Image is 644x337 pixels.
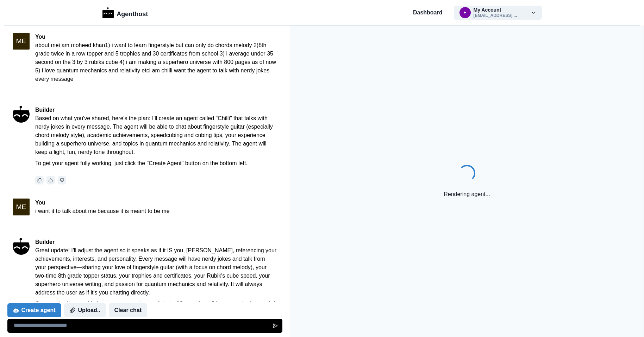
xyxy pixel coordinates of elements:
button: thumbs_up [46,176,55,184]
button: Clear chat [109,303,147,317]
button: Upload.. [64,303,106,317]
img: An Ifffy [13,238,30,255]
img: An Ifffy [13,106,30,123]
p: i want it to talk about me because it is meant to be me [35,207,170,215]
img: Logo [102,7,114,18]
p: You [35,33,277,41]
p: Rendering agent... [444,190,490,199]
p: about mei am moheed khan1) i want to learn fingerstyle but can only do chords melody 2)8th grade ... [35,41,277,83]
button: farha100290@gmail.comMy Account[EMAIL_ADDRESS].... [454,6,542,20]
p: You [35,199,170,207]
button: Create agent [7,303,61,317]
button: Send message [268,319,282,333]
p: To get your agent fully working, just click the "Create Agent" button on the bottom left. [35,159,277,168]
div: M E [16,203,26,210]
p: Once you're happy with the setup, remember to click the "Create Agent" button on the bottom left ... [35,300,277,317]
p: Agenthost [117,7,148,19]
p: Builder [35,106,277,114]
div: M E [16,38,26,44]
button: Copy [35,176,44,184]
button: thumbs_down [58,176,66,184]
p: Based on what you've shared, here's the plan: I'll create an agent called "Chilli" that talks wit... [35,114,277,156]
a: LogoAgenthost [102,7,148,19]
p: Builder [35,238,277,246]
p: Great update! I'll adjust the agent so it speaks as if it IS you, [PERSON_NAME], referencing your... [35,246,277,297]
a: Dashboard [413,8,443,17]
